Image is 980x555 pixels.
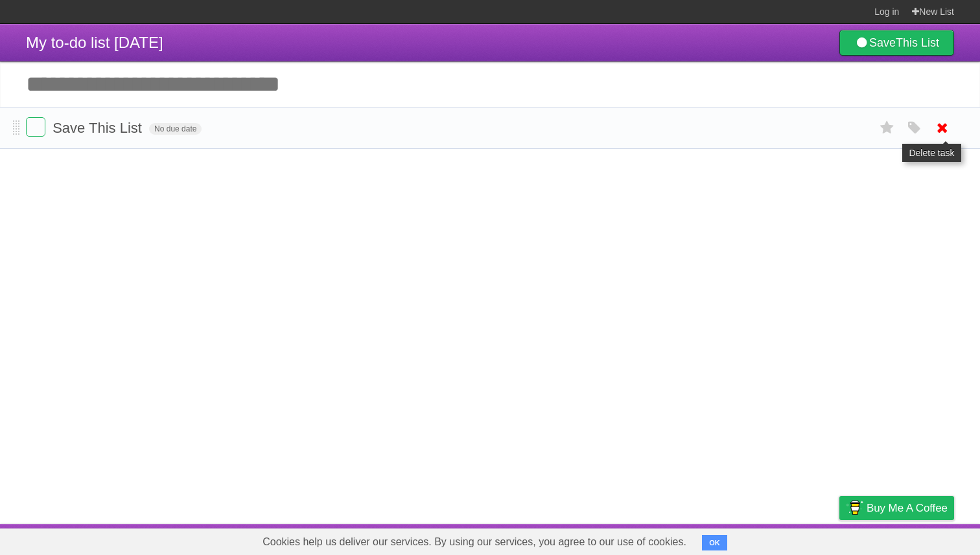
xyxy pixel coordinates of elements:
b: This List [896,36,939,49]
a: Terms [778,527,807,552]
a: SaveThis List [839,30,954,56]
span: No due date [149,123,202,135]
button: OK [702,535,727,550]
a: Buy me a coffee [839,496,954,520]
a: Privacy [822,527,856,552]
img: Buy me a coffee [846,497,863,519]
a: About [667,527,694,552]
label: Star task [875,117,900,139]
a: Developers [710,527,762,552]
span: Buy me a coffee [867,497,948,519]
span: My to-do list [DATE] [26,34,163,51]
span: Cookies help us deliver our services. By using our services, you agree to our use of cookies. [250,529,699,555]
span: Save This List [52,120,145,136]
a: Suggest a feature [872,527,954,552]
label: Done [26,117,45,137]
